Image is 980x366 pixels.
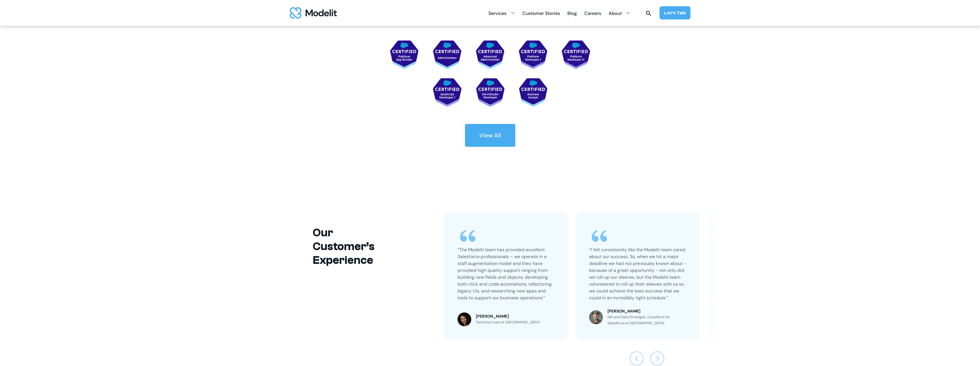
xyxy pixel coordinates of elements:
div: About [609,7,630,19]
div: 2 / 3 [575,212,700,340]
div: Careers [584,8,601,19]
div: Blog [567,8,577,19]
a: Let’s Talk [660,6,690,19]
div: Services [488,7,515,19]
div: About [609,8,622,19]
div: GM and Data Strategist, Cuneiform for Salesforce at [GEOGRAPHIC_DATA] [607,314,686,326]
img: quote icon [589,226,610,247]
a: Careers [584,7,601,19]
p: “The Modelit team has provided excellent Salesforce professionals – we operate in a staff augment... [458,246,555,301]
img: modelit logo [290,7,337,19]
div: 1 / 3 [444,212,569,340]
a: Blog [567,7,577,19]
h2: Our Customer’s Experience [313,226,375,267]
p: “I felt consistently like the Modelit team cared about our success. So, when we hit a major deadl... [589,246,686,301]
div: [PERSON_NAME] [476,313,540,319]
div: Next slide [650,351,664,365]
a: View All [465,124,515,147]
div: Customer Stories [522,8,560,19]
img: quote icon [458,226,478,247]
div: Previous slide [630,351,644,365]
a: home [290,7,337,19]
div: Technical Lead at [GEOGRAPHIC_DATA] [476,319,540,325]
div: View All [479,131,501,139]
div: Let’s Talk [664,10,686,16]
div: Services [488,8,506,19]
div: [PERSON_NAME] [607,308,686,314]
a: Customer Stories [522,7,560,19]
